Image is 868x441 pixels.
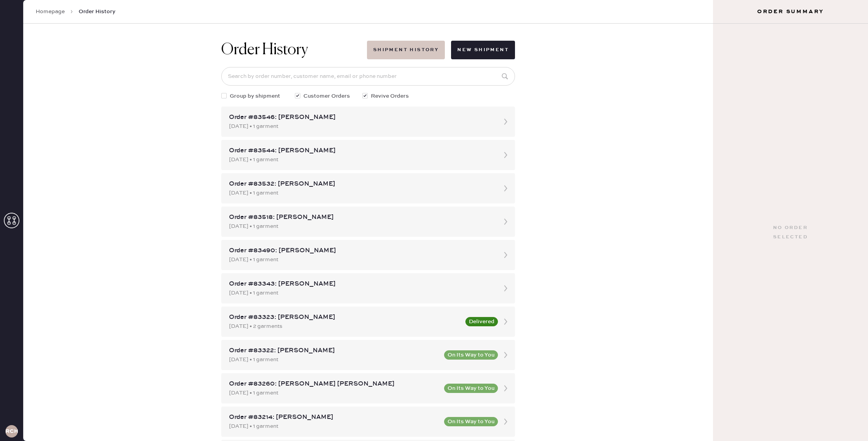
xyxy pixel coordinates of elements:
[367,41,445,59] button: Shipment History
[229,422,439,431] div: [DATE] • 1 garment
[229,379,439,389] div: Order #83260: [PERSON_NAME] [PERSON_NAME]
[444,350,498,360] button: On Its Way to You
[465,317,498,326] button: Delivered
[451,41,515,59] button: New Shipment
[303,92,350,100] span: Customer Orders
[229,155,493,164] div: [DATE] • 1 garment
[713,8,868,16] h3: Order Summary
[229,289,493,297] div: [DATE] • 1 garment
[5,429,18,434] h3: RCHA
[229,346,439,355] div: Order #83322: [PERSON_NAME]
[773,223,808,242] div: No order selected
[79,8,115,16] span: Order History
[221,67,515,86] input: Search by order number, customer name, email or phone number
[444,417,498,426] button: On Its Way to You
[229,146,493,155] div: Order #83544: [PERSON_NAME]
[229,255,493,264] div: [DATE] • 1 garment
[221,41,308,59] h1: Order History
[229,122,493,131] div: [DATE] • 1 garment
[229,179,493,189] div: Order #83532: [PERSON_NAME]
[229,355,439,364] div: [DATE] • 1 garment
[229,113,493,122] div: Order #83546: [PERSON_NAME]
[229,222,493,231] div: [DATE] • 1 garment
[229,322,461,331] div: [DATE] • 2 garments
[371,92,409,100] span: Revive Orders
[229,279,493,289] div: Order #83343: [PERSON_NAME]
[229,189,493,197] div: [DATE] • 1 garment
[229,413,439,422] div: Order #83214: [PERSON_NAME]
[230,92,280,100] span: Group by shipment
[229,389,439,397] div: [DATE] • 1 garment
[229,246,493,255] div: Order #83490: [PERSON_NAME]
[36,8,65,16] a: Homepage
[444,384,498,393] button: On Its Way to You
[229,313,461,322] div: Order #83323: [PERSON_NAME]
[229,213,493,222] div: Order #83518: [PERSON_NAME]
